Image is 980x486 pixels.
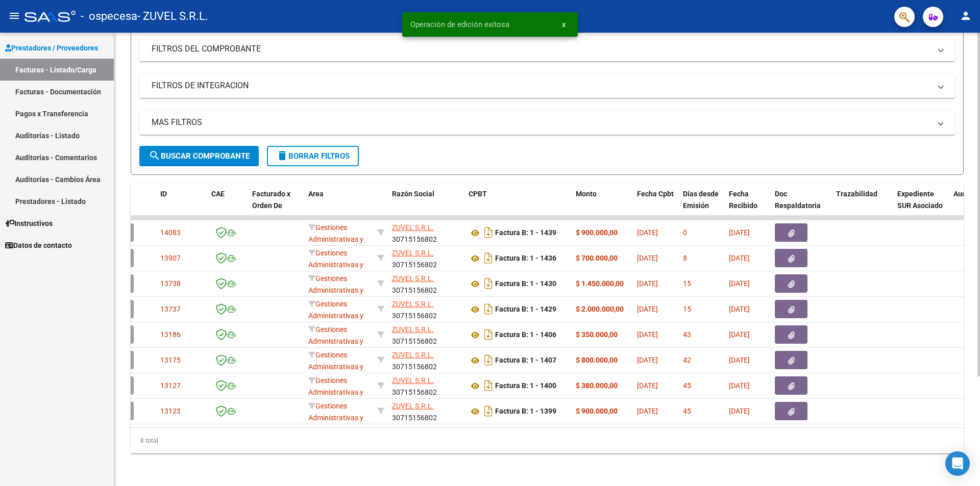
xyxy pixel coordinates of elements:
[729,356,750,364] span: [DATE]
[729,407,750,415] span: [DATE]
[771,183,832,228] datatable-header-cell: Doc Respaldatoria
[139,146,259,166] button: Buscar Comprobante
[729,254,750,262] span: [DATE]
[576,190,597,198] span: Monto
[637,305,658,313] span: [DATE]
[160,190,167,198] span: ID
[392,351,434,359] span: ZUVEL S.R.L.
[308,223,363,255] span: Gestiones Administrativas y Otros
[572,183,633,228] datatable-header-cell: Monto
[160,305,181,313] span: 13737
[576,279,624,288] strong: $ 1.450.000,00
[495,280,556,288] strong: Factura B: 1 - 1430
[945,451,970,476] div: Open Intercom Messenger
[152,80,930,91] mat-panel-title: FILTROS DE INTEGRACION
[410,19,509,30] span: Operación de edición exitosa
[131,428,964,453] div: 8 total
[152,117,930,128] mat-panel-title: MAS FILTROS
[392,222,460,243] div: 30715156802
[683,305,691,313] span: 15
[392,400,460,422] div: 30715156802
[207,183,248,228] datatable-header-cell: CAE
[725,183,771,228] datatable-header-cell: Fecha Recibido
[160,381,181,390] span: 13127
[495,229,556,237] strong: Factura B: 1 - 1439
[482,326,495,343] i: Descargar documento
[637,254,658,262] span: [DATE]
[482,275,495,292] i: Descargar documento
[897,190,943,210] span: Expediente SUR Asociado
[469,190,487,198] span: CPBT
[81,5,137,28] span: - ospecesa
[832,183,893,228] datatable-header-cell: Trazabilidad
[554,15,574,34] button: x
[637,407,658,415] span: [DATE]
[683,356,691,364] span: 42
[160,279,181,288] span: 13738
[160,254,181,262] span: 13907
[637,356,658,364] span: [DATE]
[683,407,691,415] span: 45
[637,279,658,288] span: [DATE]
[683,330,691,339] span: 43
[308,351,363,382] span: Gestiones Administrativas y Otros
[637,190,674,198] span: Fecha Cpbt
[729,228,750,237] span: [DATE]
[160,228,181,237] span: 14083
[683,228,687,237] span: 0
[392,249,434,257] span: ZUVEL S.R.L.
[576,381,618,390] strong: $ 380.000,00
[5,240,72,251] span: Datos de contacto
[562,20,566,29] span: x
[392,402,434,410] span: ZUVEL S.R.L.
[392,298,460,320] div: 30715156802
[683,190,719,210] span: Días desde Emisión
[495,382,556,390] strong: Factura B: 1 - 1400
[308,325,363,357] span: Gestiones Administrativas y Otros
[729,381,750,390] span: [DATE]
[637,228,658,237] span: [DATE]
[729,190,757,210] span: Fecha Recibido
[482,377,495,394] i: Descargar documento
[139,37,955,61] mat-expansion-panel-header: FILTROS DEL COMPROBANTE
[392,325,434,334] span: ZUVEL S.R.L.
[392,273,460,294] div: 30715156802
[392,375,460,396] div: 30715156802
[576,407,618,415] strong: $ 900.000,00
[679,183,725,228] datatable-header-cell: Días desde Emisión
[308,376,363,408] span: Gestiones Administrativas y Otros
[160,330,181,339] span: 13186
[392,376,434,385] span: ZUVEL S.R.L.
[576,356,618,364] strong: $ 800.000,00
[576,254,618,262] strong: $ 700.000,00
[495,254,556,263] strong: Factura B: 1 - 1436
[308,402,363,433] span: Gestiones Administrativas y Otros
[139,73,955,98] mat-expansion-panel-header: FILTROS DE INTEGRACION
[893,183,949,228] datatable-header-cell: Expediente SUR Asociado
[576,330,618,339] strong: $ 350.000,00
[960,10,972,22] mat-icon: person
[576,305,624,313] strong: $ 2.000.000,00
[152,43,930,55] mat-panel-title: FILTROS DEL COMPROBANTE
[308,249,363,280] span: Gestiones Administrativas y Otros
[729,330,750,339] span: [DATE]
[137,5,208,28] span: - ZUVEL S.R.L.
[267,146,359,166] button: Borrar Filtros
[633,183,679,228] datatable-header-cell: Fecha Cpbt
[304,183,373,228] datatable-header-cell: Area
[211,190,225,198] span: CAE
[683,381,691,390] span: 45
[248,183,304,228] datatable-header-cell: Facturado x Orden De
[392,190,434,198] span: Razón Social
[637,330,658,339] span: [DATE]
[683,279,691,288] span: 15
[160,356,181,364] span: 13175
[495,407,556,416] strong: Factura B: 1 - 1399
[482,403,495,419] i: Descargar documento
[729,305,750,313] span: [DATE]
[308,274,363,306] span: Gestiones Administrativas y Otros
[482,250,495,266] i: Descargar documento
[392,247,460,269] div: 30715156802
[160,407,181,415] span: 13123
[392,223,434,232] span: ZUVEL S.R.L.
